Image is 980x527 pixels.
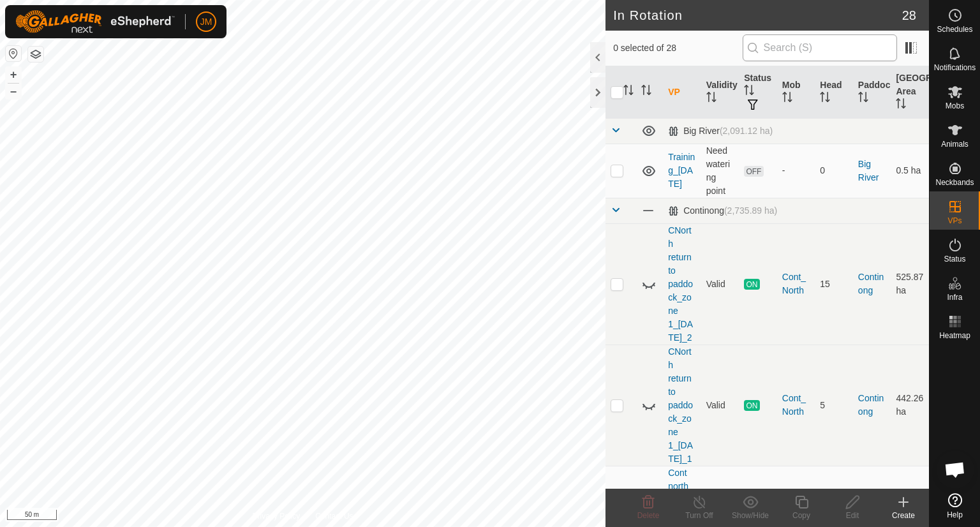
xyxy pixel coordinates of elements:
th: Head [815,66,853,119]
span: Status [944,255,965,263]
input: Search (S) [743,34,897,61]
p-sorticon: Activate to sort [623,87,634,97]
th: VP [663,66,701,119]
th: [GEOGRAPHIC_DATA] Area [891,66,929,119]
span: (2,735.89 ha) [724,205,777,216]
td: Valid [701,223,739,345]
th: Mob [777,66,815,119]
h2: In Rotation [613,8,902,23]
a: Training_[DATE] [668,152,695,189]
span: (2,091.12 ha) [720,126,773,136]
td: 0.5 ha [891,144,929,198]
div: Cont_North [782,392,810,419]
span: Schedules [937,26,972,33]
td: 5 [815,345,853,466]
span: OFF [744,166,763,177]
span: ON [744,279,759,290]
span: Neckbands [935,179,974,186]
a: Privacy Policy [253,510,301,522]
div: Edit [827,510,878,521]
a: Big River [858,159,879,182]
th: Status [739,66,777,119]
div: Cont_North [782,271,810,297]
td: 442.26 ha [891,345,929,466]
div: Continong [668,205,777,216]
div: - [782,164,810,177]
a: Open chat [936,450,974,489]
td: 525.87 ha [891,223,929,345]
span: Delete [637,511,660,520]
p-sorticon: Activate to sort [782,94,792,104]
td: 0 [815,144,853,198]
p-sorticon: Activate to sort [858,94,868,104]
span: 28 [902,6,916,25]
span: VPs [947,217,961,225]
span: ON [744,400,759,411]
button: – [6,84,21,99]
a: CNorth return to paddock_zone 1_[DATE]_1 [668,346,693,464]
p-sorticon: Activate to sort [744,87,754,97]
span: JM [200,15,212,29]
span: Animals [941,140,969,148]
button: Map Layers [28,47,43,62]
span: Mobs [946,102,964,110]
span: Notifications [934,64,976,71]
a: Continong [858,272,884,295]
span: Help [947,511,963,519]
a: Continong [858,393,884,417]
span: Heatmap [939,332,970,339]
a: Contact Us [315,510,353,522]
div: Show/Hide [725,510,776,521]
button: Reset Map [6,46,21,61]
th: Paddock [853,66,891,119]
div: Big River [668,126,773,137]
p-sorticon: Activate to sort [641,87,651,97]
td: 15 [815,223,853,345]
div: Turn Off [674,510,725,521]
td: Need watering point [701,144,739,198]
a: Help [930,488,980,524]
div: Create [878,510,929,521]
th: Validity [701,66,739,119]
img: Gallagher Logo [15,10,175,33]
button: + [6,67,21,82]
span: Infra [947,293,962,301]
a: CNorth return to paddock_zone 1_[DATE]_2 [668,225,693,343]
span: 0 selected of 28 [613,41,742,55]
p-sorticon: Activate to sort [820,94,830,104]
div: Copy [776,510,827,521]
p-sorticon: Activate to sort [706,94,716,104]
td: Valid [701,345,739,466]
p-sorticon: Activate to sort [896,100,906,110]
